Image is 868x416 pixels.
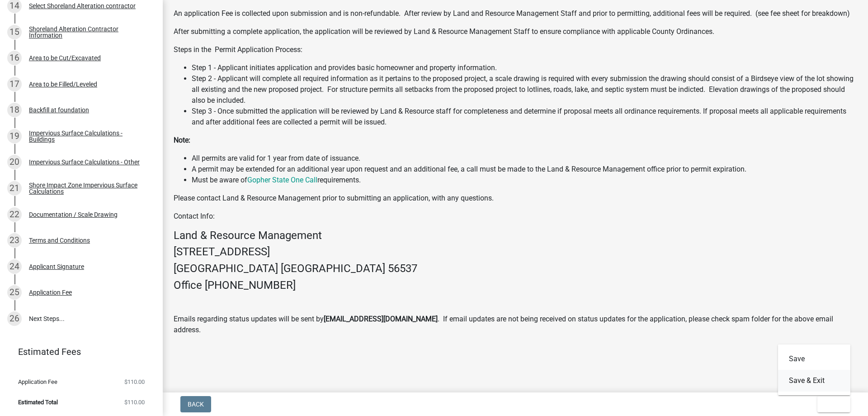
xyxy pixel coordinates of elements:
[18,379,57,385] span: Application Fee
[174,8,857,19] p: An application Fee is collected upon submission and is non-refundable. After review by Land and R...
[29,263,84,270] div: Applicant Signature
[29,211,118,218] div: Documentation / Scale Drawing
[180,396,211,412] button: Back
[174,26,857,37] p: After submitting a complete application, the application will be reviewed by Land & Resource Mana...
[29,81,97,87] div: Area to be Filled/Leveled
[124,379,145,385] span: $110.00
[7,259,22,274] div: 24
[7,233,22,248] div: 23
[7,77,22,91] div: 17
[174,136,190,144] strong: Note:
[29,237,90,244] div: Terms and Conditions
[192,175,857,186] li: Must be aware of requirements.
[18,399,58,405] span: Estimated Total
[192,153,857,164] li: All permits are valid for 1 year from date of issuance.
[174,314,857,335] p: Emails regarding status updates will be sent by . If email updates are not being received on stat...
[192,106,857,128] li: Step 3 - Once submitted the application will be reviewed by Land & Resource staff for completenes...
[192,62,857,73] li: Step 1 - Applicant initiates application and provides basic homeowner and property information.
[29,182,148,195] div: Shore Impact Zone Impervious Surface Calculations
[174,229,857,242] h4: Land & Resource Management
[174,279,857,292] h4: Office [PHONE_NUMBER]
[29,159,140,165] div: Impervious Surface Calculations - Other
[247,176,317,184] a: Gopher State One Call
[188,401,204,408] span: Back
[174,44,857,55] p: Steps in the Permit Application Process:
[7,129,22,143] div: 19
[174,193,857,204] p: Please contact Land & Resource Management prior to submitting an application, with any questions.
[7,343,148,361] a: Estimated Fees
[29,55,101,61] div: Area to be Cut/Excavated
[174,262,857,275] h4: [GEOGRAPHIC_DATA] [GEOGRAPHIC_DATA] 56537
[778,348,850,370] button: Save
[174,245,857,258] h4: [STREET_ADDRESS]
[7,181,22,196] div: 21
[7,103,22,117] div: 18
[29,130,148,143] div: Impervious Surface Calculations - Buildings
[7,155,22,169] div: 20
[29,26,148,38] div: Shoreland Alteration Contractor Information
[778,344,850,395] div: Exit
[7,311,22,326] div: 26
[192,164,857,175] li: A permit may be extended for an additional year upon request and an additional fee, a call must b...
[192,73,857,106] li: Step 2 - Applicant will complete all required information as it pertains to the proposed project,...
[324,315,438,323] strong: [EMAIL_ADDRESS][DOMAIN_NAME]
[174,211,857,222] p: Contact Info:
[124,399,145,405] span: $110.00
[29,107,89,113] div: Backfill at foundation
[7,207,22,222] div: 22
[29,289,72,296] div: Application Fee
[825,401,838,408] span: Exit
[7,285,22,300] div: 25
[7,25,22,39] div: 15
[29,3,136,9] div: Select Shoreland Alteration contractor
[817,396,850,412] button: Exit
[778,370,850,392] button: Save & Exit
[7,51,22,65] div: 16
